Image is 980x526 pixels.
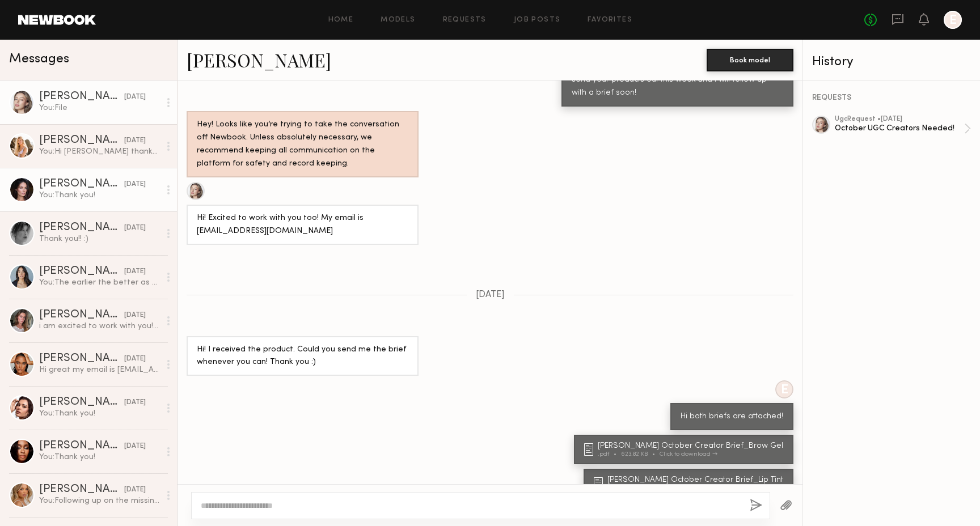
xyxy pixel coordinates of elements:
div: REQUESTS [812,94,971,102]
div: You: Thank you! [39,408,160,419]
span: [DATE] [476,290,505,300]
div: [DATE] [124,310,146,321]
div: History [812,56,971,69]
div: Hi! Excited to work with you too! My email is [EMAIL_ADDRESS][DOMAIN_NAME] [197,212,408,238]
div: ugc Request • [DATE] [835,116,964,123]
div: [PERSON_NAME] [39,222,124,234]
div: [PERSON_NAME] [39,353,124,364]
div: .pdf [598,451,621,457]
div: [PERSON_NAME] October Creator Brief_Brow Gel [598,442,787,450]
div: Hi both briefs are attached! [681,410,783,423]
a: [PERSON_NAME] October Creator Brief_Brow Gel.pdf623.82 KBClick to download [584,442,787,457]
div: [PERSON_NAME] [39,309,124,321]
div: Click to download [660,451,717,457]
div: [DATE] [124,223,146,234]
div: [DATE] [124,179,146,190]
a: Job Posts [514,16,561,24]
div: [DATE] [124,354,146,364]
button: Book model [707,49,793,71]
div: You: Thank you! [39,190,160,201]
div: 623.82 KB [621,451,660,457]
div: You: Hi [PERSON_NAME] thanks for sending! Unfortunately need to ask for a revision as we’re looki... [39,146,160,157]
a: Home [328,16,354,24]
div: Thank you!! :) [39,234,160,244]
a: ugcRequest •[DATE]October UGC Creators Needed! [835,116,971,142]
div: You: Following up on the missing content, thank you! [39,495,160,506]
div: [DATE] [124,92,146,103]
a: Requests [443,16,487,24]
div: [PERSON_NAME] [39,266,124,277]
a: E [944,11,962,29]
div: [PERSON_NAME] [39,179,124,190]
a: Favorites [588,16,632,24]
div: [DATE] [124,266,146,277]
div: [DATE] [124,397,146,408]
div: [PERSON_NAME] [39,91,124,103]
div: You: The earlier the better as content was due on 9.10, thank you! [39,277,160,288]
div: [PERSON_NAME] [39,397,124,408]
a: [PERSON_NAME] October Creator Brief_Lip Tint.pdf626.44 KBClick to download [594,476,787,491]
a: Book model [707,54,793,64]
span: Messages [9,53,69,66]
div: October UGC Creators Needed! [835,123,964,134]
div: Hi great my email is [EMAIL_ADDRESS][DOMAIN_NAME] [39,364,160,375]
div: [DATE] [124,485,146,495]
div: You: Thank you! [39,452,160,463]
div: Hey! Looks like you’re trying to take the conversation off Newbook. Unless absolutely necessary, ... [197,118,408,171]
div: [DATE] [124,135,146,146]
a: [PERSON_NAME] [187,48,331,72]
div: You: File [39,103,160,113]
div: [DATE] [124,441,146,452]
div: Hi! I received the product. Could you send me the brief whenever you can! Thank you :) [197,343,408,370]
a: Models [381,16,415,24]
div: [PERSON_NAME] [39,135,124,146]
div: [PERSON_NAME] [39,484,124,495]
div: i am excited to work with you!💖 [39,321,160,332]
div: [PERSON_NAME] October Creator Brief_Lip Tint [607,476,787,484]
div: [PERSON_NAME] [39,440,124,452]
